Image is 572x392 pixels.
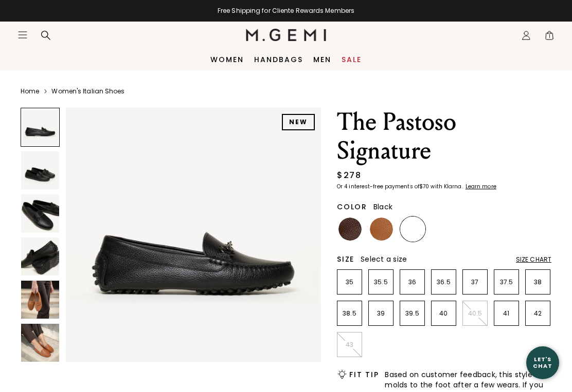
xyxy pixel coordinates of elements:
[370,218,393,241] img: Tan
[464,184,496,190] a: Learn more
[246,29,327,41] img: M.Gemi
[494,278,519,286] p: 37.5
[66,108,321,362] img: The Pastoso Signature
[337,203,367,211] h2: Color
[21,151,59,189] img: The Pastoso Signature
[463,278,487,286] p: 37
[494,309,519,318] p: 41
[400,278,424,286] p: 36
[544,32,555,43] span: 1
[51,87,124,95] a: Women's Italian Shoes
[337,278,362,286] p: 35
[210,55,244,64] a: Women
[337,183,419,190] klarna-placement-style-body: Or 4 interest-free payments of
[342,55,362,64] a: Sale
[254,55,303,64] a: Handbags
[21,238,59,276] img: The Pastoso Signature
[466,183,496,190] klarna-placement-style-cta: Learn more
[349,370,379,379] h2: Fit Tip
[400,309,424,318] p: 39.5
[361,254,407,264] span: Select a size
[431,183,464,190] klarna-placement-style-body: with Klarna
[313,55,331,64] a: Men
[369,309,393,318] p: 39
[337,108,551,165] h1: The Pastoso Signature
[337,341,362,349] p: 43
[463,309,487,318] p: 40.5
[21,281,59,319] img: The Pastoso Signature
[17,30,28,40] button: Open site menu
[21,324,59,362] img: The Pastoso Signature
[526,309,550,318] p: 42
[21,194,59,232] img: The Pastoso Signature
[337,169,361,182] div: $278
[432,309,456,318] p: 40
[373,202,392,212] span: Black
[337,255,354,263] h2: Size
[526,356,559,369] div: Let's Chat
[401,218,424,241] img: Black
[338,218,362,241] img: Chocolate
[337,309,362,318] p: 38.5
[432,278,456,286] p: 36.5
[419,183,429,190] klarna-placement-style-amount: $70
[526,278,550,286] p: 38
[282,114,315,130] div: NEW
[516,256,551,264] div: Size Chart
[369,278,393,286] p: 35.5
[21,87,39,95] a: Home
